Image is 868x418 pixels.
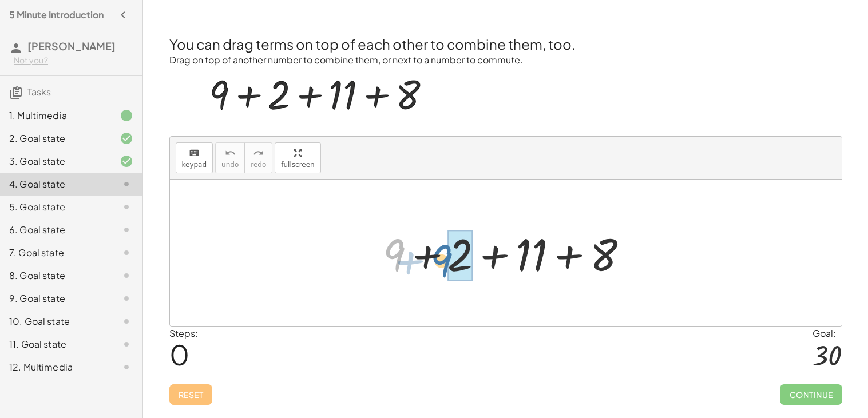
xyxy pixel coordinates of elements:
div: Goal: [812,327,842,340]
span: [PERSON_NAME] [27,39,116,53]
div: 6. Goal state [9,223,101,237]
div: 5. Goal state [9,200,101,214]
i: Task not started. [120,337,133,351]
i: Task not started. [120,246,133,260]
button: fullscreen [275,142,320,173]
div: 7. Goal state [9,246,101,260]
div: 3. Goal state [9,154,101,168]
i: Task finished and correct. [120,132,133,145]
i: Task not started. [120,360,133,374]
h2: You can drag terms on top of each other to combine them, too. [169,34,842,54]
i: redo [253,146,264,160]
div: 4. Goal state [9,177,101,191]
div: 10. Goal state [9,315,101,328]
img: d4040ace563e843529c1dd7191ea986ae863ca6420d979d6dcd6ba4686acad9b.gif [197,67,439,124]
span: keypad [182,161,207,169]
label: Steps: [169,327,198,339]
span: fullscreen [281,161,314,169]
i: Task not started. [120,200,133,214]
p: Drag on top of another number to combine them, or next to a number to commute. [169,54,842,67]
span: redo [251,161,266,169]
div: Not you? [14,55,133,66]
i: Task not started. [120,292,133,305]
div: 12. Multimedia [9,360,101,374]
div: 1. Multimedia [9,109,101,122]
i: Task finished. [120,109,133,122]
i: keyboard [189,146,200,160]
span: Tasks [27,86,51,98]
h4: 5 Minute Introduction [9,8,104,22]
div: 8. Goal state [9,269,101,282]
i: Task not started. [120,177,133,191]
i: Task not started. [120,223,133,237]
i: Task not started. [120,269,133,282]
div: 11. Goal state [9,337,101,351]
div: 9. Goal state [9,292,101,305]
i: Task finished and correct. [120,154,133,168]
span: undo [221,161,239,169]
button: keyboardkeypad [176,142,213,173]
button: redoredo [244,142,272,173]
span: 0 [169,337,189,372]
i: Task not started. [120,315,133,328]
i: undo [225,146,236,160]
div: 2. Goal state [9,132,101,145]
button: undoundo [215,142,245,173]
